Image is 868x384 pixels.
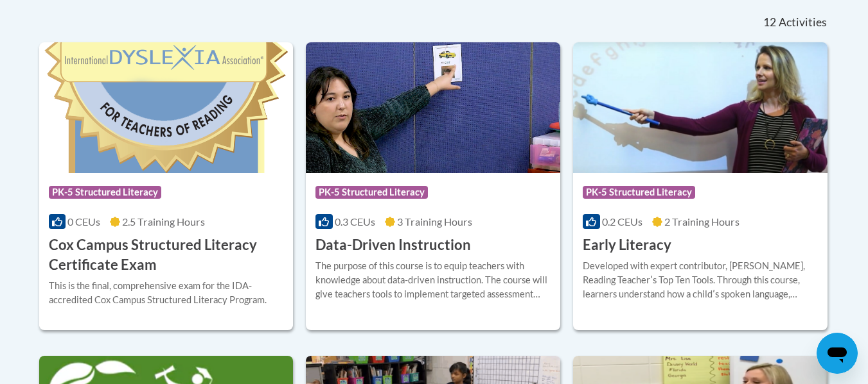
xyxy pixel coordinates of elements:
div: This is the final, comprehensive exam for the IDA-accredited Cox Campus Structured Literacy Program. [49,279,284,307]
span: Activities [779,15,827,29]
img: Course Logo [39,42,294,173]
div: The purpose of this course is to equip teachers with knowledge about data-driven instruction. The... [315,259,551,301]
span: 0.2 CEUs [602,215,642,228]
h3: Cox Campus Structured Literacy Certificate Exam [49,235,284,275]
span: 2.5 Training Hours [122,215,205,228]
span: 3 Training Hours [397,215,472,228]
h3: Data-Driven Instruction [315,235,471,255]
h3: Early Literacy [583,235,671,255]
a: Course LogoPK-5 Structured Literacy0.2 CEUs2 Training Hours Early LiteracyDeveloped with expert c... [573,42,828,330]
span: 2 Training Hours [664,215,740,228]
span: PK-5 Structured Literacy [49,186,161,199]
a: Course LogoPK-5 Structured Literacy0 CEUs2.5 Training Hours Cox Campus Structured Literacy Certif... [39,42,294,330]
img: Course Logo [306,42,560,173]
a: Course LogoPK-5 Structured Literacy0.3 CEUs3 Training Hours Data-Driven InstructionThe purpose of... [306,42,560,330]
span: 12 [763,15,776,29]
span: 0.3 CEUs [335,215,375,228]
img: Course Logo [573,42,828,173]
span: PK-5 Structured Literacy [315,186,428,199]
div: Developed with expert contributor, [PERSON_NAME], Reading Teacherʹs Top Ten Tools. Through this c... [583,259,818,301]
iframe: Button to launch messaging window, conversation in progress [817,333,858,374]
span: PK-5 Structured Literacy [583,186,695,199]
span: 0 CEUs [67,215,100,228]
